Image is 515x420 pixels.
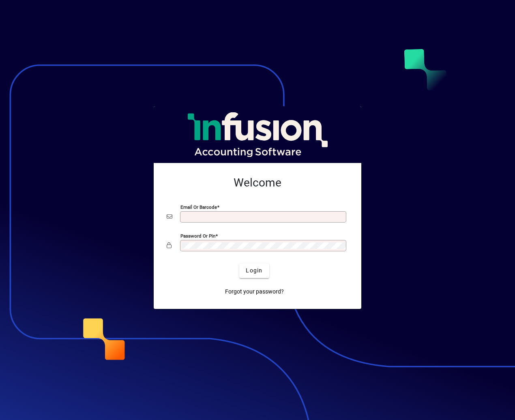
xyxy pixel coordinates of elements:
a: Forgot your password? [222,285,287,299]
mat-label: Password or Pin [180,233,215,238]
mat-label: Email or Barcode [180,204,217,210]
button: Login [239,264,269,278]
span: Login [246,266,262,275]
h2: Welcome [167,176,348,190]
span: Forgot your password? [225,287,284,296]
